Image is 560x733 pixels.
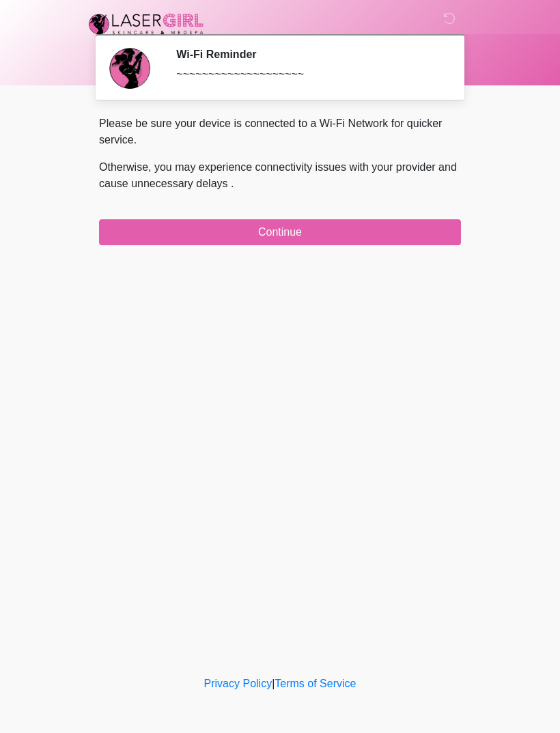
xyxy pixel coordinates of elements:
[275,678,356,689] a: Terms of Service
[176,48,440,61] h2: Wi-Fi Reminder
[99,159,461,192] p: Otherwise, you may experience connectivity issues with your provider and cause unnecessary delays .
[85,10,207,38] img: Laser Girl Med Spa LLC Logo
[272,678,275,689] a: |
[204,678,272,689] a: Privacy Policy
[176,66,440,83] div: ~~~~~~~~~~~~~~~~~~~~
[109,48,150,89] img: Agent Avatar
[99,115,461,148] p: Please be sure your device is connected to a Wi-Fi Network for quicker service.
[99,219,461,245] button: Continue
